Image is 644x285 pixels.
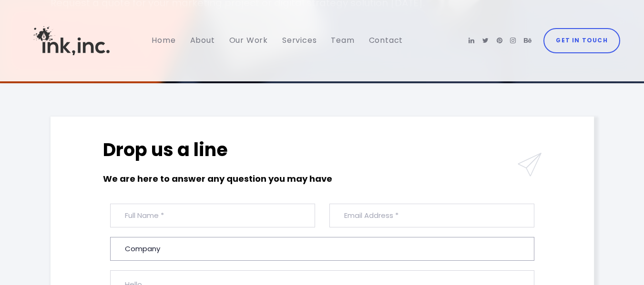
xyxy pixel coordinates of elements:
h2: Drop us a line [103,138,360,161]
span: Our Work [229,35,268,46]
a: Get in Touch [543,28,620,53]
span: About [190,35,215,46]
input: Email Address * [329,204,534,227]
img: Ink, Inc. | Marketing Agency [24,9,119,73]
span: Get in Touch [556,35,607,46]
span: Team [331,35,354,46]
span: Services [282,35,317,46]
span: Contact [369,35,403,46]
h6: We are here to answer any question you may have [103,172,360,186]
input: Company [110,237,534,261]
span: Home [152,35,175,46]
input: Full Name * [110,204,315,227]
